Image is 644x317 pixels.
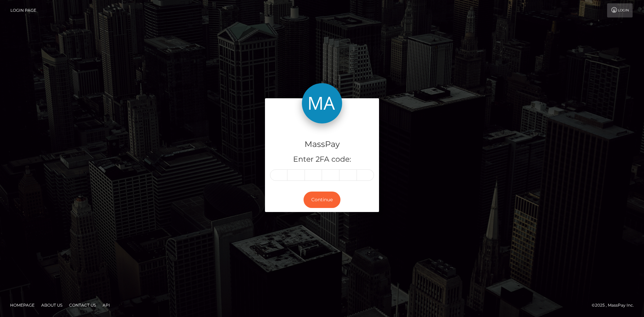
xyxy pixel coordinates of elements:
[592,302,639,309] div: © 2025 , MassPay Inc.
[270,139,374,150] h4: MassPay
[10,3,36,17] a: Login Page
[304,192,340,208] button: Continue
[100,300,113,310] a: API
[39,300,65,310] a: About Us
[302,83,342,123] img: MassPay
[270,154,374,165] h5: Enter 2FA code:
[66,300,99,310] a: Contact Us
[7,300,37,310] a: Homepage
[607,3,633,17] a: Login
